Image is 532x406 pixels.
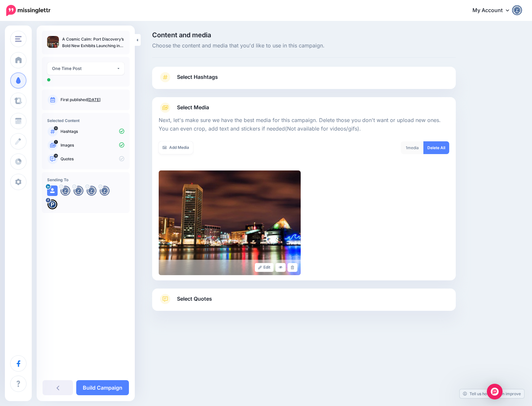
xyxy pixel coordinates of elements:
[159,116,449,133] p: Next, let's make sure we have the best media for this campaign. Delete those you don't want or up...
[61,129,124,134] p: Hashtags
[60,185,71,196] img: ALV-UjXOluAk4fYSSlJP_AbVcCzRfpnLnQV1faCHsF25vxM5AdE1m859B0i-KATrvW4okxMoF8LEyXfn0XX1pRp8V6V5Moxly...
[99,185,110,196] img: ALV-UjXOluAk4fYSSlJP_AbVcCzRfpnLnQV1faCHsF25vxM5AdE1m859B0i-KATrvW4okxMoF8LEyXfn0XX1pRp8V6V5Moxly...
[466,3,522,19] a: My Account
[62,36,124,49] p: A Cosmic Calm: Port Discovery’s Bold New Exhibits Launching in [DATE]
[401,141,424,154] div: media
[47,185,58,196] img: user_default_image.png
[86,185,97,196] img: ALV-UjXOluAk4fYSSlJP_AbVcCzRfpnLnQV1faCHsF25vxM5AdE1m859B0i-KATrvW4okxMoF8LEyXfn0XX1pRp8V6V5Moxly...
[159,170,301,275] img: b16c2b960253fdb60f0d2b1b20c918f7_large.jpg
[15,36,22,42] img: menu.png
[47,62,124,75] button: One Time Post
[159,294,449,311] a: Select Quotes
[54,140,58,144] span: 1
[6,5,50,16] img: Missinglettr
[152,42,456,50] span: Choose the content and media that you'd like to use in this campaign.
[255,263,274,272] a: Edit
[54,126,58,130] span: 10
[159,72,449,89] a: Select Hashtags
[61,142,124,148] p: Images
[47,36,59,48] img: b16c2b960253fdb60f0d2b1b20c918f7_thumb.jpg
[423,141,449,154] a: Delete All
[152,32,456,38] span: Content and media
[47,118,124,123] h4: Selected Content
[47,199,58,210] img: 326362379_2164165023771515_2796520742829754413_n-bsa137130.jpg
[61,156,124,162] p: Quotes
[47,177,124,182] h4: Sending To
[73,185,84,196] img: ALV-UjXOluAk4fYSSlJP_AbVcCzRfpnLnQV1faCHsF25vxM5AdE1m859B0i-KATrvW4okxMoF8LEyXfn0XX1pRp8V6V5Moxly...
[54,154,58,158] span: 14
[177,73,218,81] span: Select Hashtags
[177,294,212,303] span: Select Quotes
[159,113,449,275] div: Select Media
[406,145,407,150] span: 1
[487,384,503,399] div: Open Intercom Messenger
[87,97,100,102] a: [DATE]
[159,141,193,154] a: Add Media
[61,97,124,103] p: First published
[52,65,116,72] div: One Time Post
[460,389,524,398] a: Tell us how we can improve
[47,78,50,81] li: A post will be sent on day 1
[159,102,449,113] a: Select Media
[177,103,209,112] span: Select Media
